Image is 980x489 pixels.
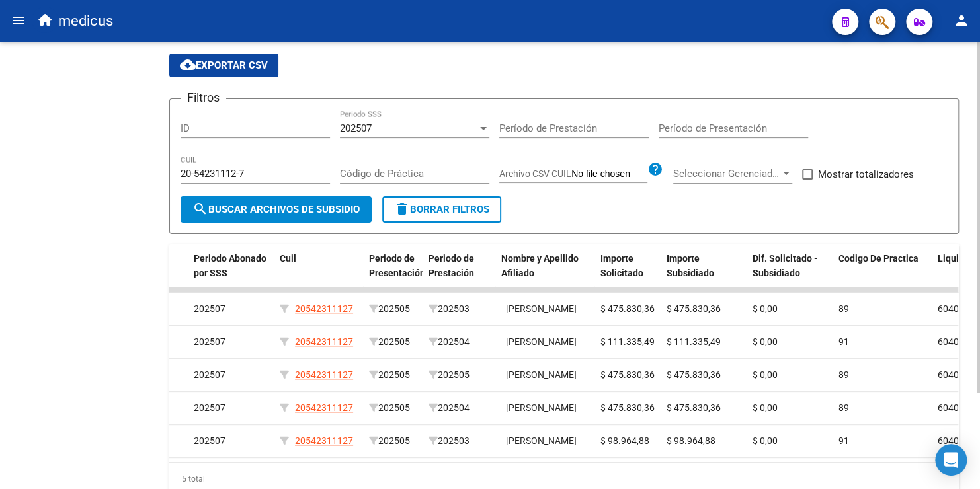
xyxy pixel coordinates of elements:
button: Exportar CSV [169,54,278,77]
span: 89 [838,369,849,380]
datatable-header-cell: Importe Subsidiado [661,244,747,303]
span: Mostrar totalizadores [818,167,914,182]
span: $ 111.335,49 [600,336,655,347]
span: Periodo de Presentación [369,253,425,279]
mat-icon: help [647,161,663,177]
div: Open Intercom Messenger [935,444,967,476]
span: Periodo de Prestación [429,253,474,279]
span: $ 0,00 [753,402,778,413]
div: 202505 [369,400,418,416]
span: 202507 [194,435,225,446]
span: 20542311127 [295,336,353,347]
span: - [PERSON_NAME] [501,435,577,446]
mat-icon: delete [394,201,410,217]
datatable-header-cell: Dif. Solicitado - Subsidiado [747,244,833,303]
span: Importe Solicitado [600,253,643,279]
datatable-header-cell: Codigo De Practica [833,244,932,303]
div: 202505 [369,367,418,383]
mat-icon: person [954,13,969,28]
span: medicus [58,7,113,36]
input: Archivo CSV CUIL [571,169,647,180]
datatable-header-cell: Periodo de Prestación [423,244,496,303]
span: Importe Subsidiado [667,253,714,279]
span: $ 0,00 [753,369,778,380]
span: $ 475.830,36 [667,369,721,380]
span: - [PERSON_NAME] [501,303,577,314]
span: Seleccionar Gerenciador [673,168,780,180]
span: - [PERSON_NAME] [501,369,577,380]
span: 20542311127 [295,435,353,446]
span: Borrar Filtros [394,204,489,215]
mat-icon: search [192,201,208,217]
span: 20542311127 [295,369,353,380]
div: 202505 [369,301,418,317]
div: 202503 [429,433,491,449]
span: Archivo CSV CUIL [499,169,571,179]
span: 91 [838,435,849,446]
span: 202507 [194,402,225,413]
span: 202507 [194,369,225,380]
mat-icon: cloud_download [180,57,196,73]
span: 202507 [194,336,225,347]
span: $ 0,00 [753,336,778,347]
span: - [PERSON_NAME] [501,336,577,347]
span: $ 475.830,36 [600,303,655,314]
span: $ 475.830,36 [667,402,721,413]
div: 202505 [369,334,418,350]
span: Cuil [280,253,296,264]
span: 20542311127 [295,303,353,314]
h3: Filtros [181,89,226,107]
span: Periodo Abonado por SSS [194,253,266,279]
datatable-header-cell: Nombre y Apellido Afiliado [496,244,595,303]
span: Nombre y Apellido Afiliado [501,253,579,279]
div: 202505 [369,433,418,449]
mat-icon: menu [11,13,26,28]
span: 202507 [340,122,372,134]
span: $ 475.830,36 [600,369,655,380]
datatable-header-cell: Periodo de Presentación [364,244,423,303]
span: Dif. Solicitado - Subsidiado [753,253,818,279]
span: $ 98.964,88 [600,435,649,446]
datatable-header-cell: Periodo Abonado por SSS [188,244,274,303]
div: 202505 [429,367,491,383]
span: $ 475.830,36 [667,303,721,314]
span: $ 0,00 [753,303,778,314]
span: 91 [838,336,849,347]
span: 20542311127 [295,402,353,413]
span: 89 [838,402,849,413]
span: $ 475.830,36 [600,402,655,413]
span: Buscar Archivos de Subsidio [192,204,360,215]
button: Borrar Filtros [382,196,501,223]
span: Exportar CSV [180,59,268,71]
span: 202507 [194,303,225,314]
button: Buscar Archivos de Subsidio [181,196,372,223]
datatable-header-cell: Cuil [274,244,364,303]
span: $ 98.964,88 [667,435,715,446]
span: Codigo De Practica [838,253,919,264]
div: 202504 [429,400,491,416]
span: - [PERSON_NAME] [501,402,577,413]
span: $ 111.335,49 [667,336,721,347]
span: 89 [838,303,849,314]
div: 202504 [429,334,491,350]
datatable-header-cell: Importe Solicitado [595,244,661,303]
div: 202503 [429,301,491,317]
span: $ 0,00 [753,435,778,446]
